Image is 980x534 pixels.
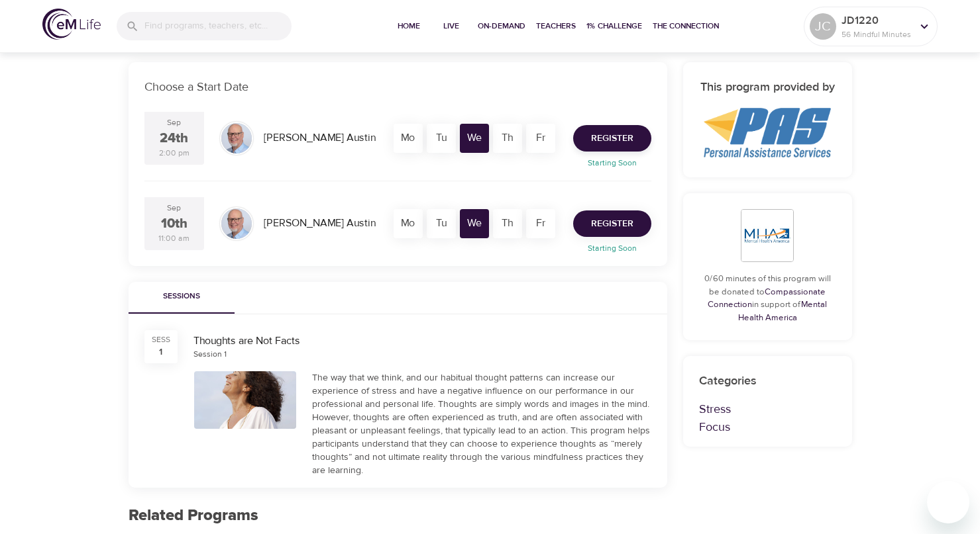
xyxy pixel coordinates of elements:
div: JC [810,13,836,40]
button: Register [573,125,651,152]
span: On-Demand [478,19,525,33]
span: 1% Challenge [586,19,642,33]
div: Tu [427,209,456,238]
a: Compassionate Connection [708,287,826,310]
p: 0/60 minutes of this program will be donated to in support of [699,273,836,324]
img: logo [42,9,101,40]
span: Register [591,216,633,232]
div: SESS [152,334,170,345]
div: Mo [394,209,423,238]
p: Focus [699,418,836,436]
div: We [460,209,489,238]
div: Fr [526,124,555,153]
span: The Connection [653,19,719,33]
span: Home [393,19,425,33]
button: Register [573,210,651,237]
span: Teachers [536,19,576,33]
div: Th [493,124,522,153]
div: 10th [161,214,188,234]
iframe: Button to launch messaging window [927,481,969,523]
img: PAS%20logo.png [704,108,831,157]
div: 1 [159,345,162,359]
div: Th [493,209,522,238]
div: We [460,124,489,153]
p: 56 Mindful Minutes [842,28,912,40]
span: Sessions [136,290,227,304]
div: Mo [394,124,423,153]
span: Live [435,19,467,33]
div: The way that we think, and our habitual thought patterns can increase our experience of stress an... [312,371,651,477]
div: Session 1 [193,349,227,360]
div: [PERSON_NAME] Austin [258,210,381,236]
p: Starting Soon [565,157,659,169]
div: Tu [427,124,456,153]
p: Categories [699,372,836,390]
p: JD1220 [842,13,912,28]
div: Fr [526,209,555,238]
span: Register [591,130,633,147]
p: Starting Soon [565,242,659,254]
h6: This program provided by [699,78,836,97]
p: Choose a Start Date [144,78,651,96]
a: Mental Health America [738,299,828,323]
input: Find programs, teachers, etc... [144,12,292,40]
div: Sep [167,202,181,214]
p: Stress [699,400,836,418]
div: 24th [160,129,188,148]
p: Related Programs [129,504,667,527]
div: Sep [167,117,181,128]
div: [PERSON_NAME] Austin [258,125,381,151]
div: Thoughts are Not Facts [193,334,651,349]
div: 11:00 am [158,233,190,244]
div: 2:00 pm [159,148,190,159]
